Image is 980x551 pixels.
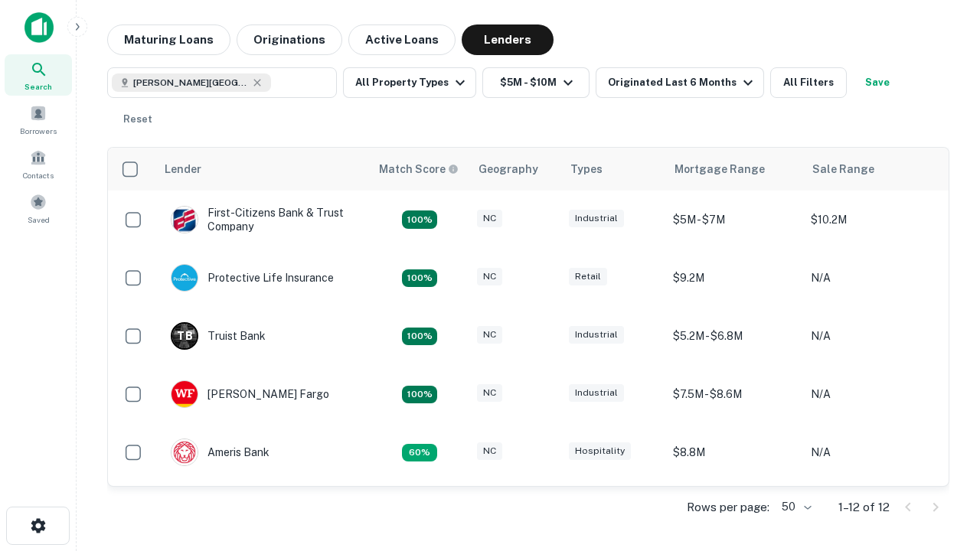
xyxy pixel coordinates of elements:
[402,444,437,462] div: Matching Properties: 1, hasApolloMatch: undefined
[596,67,764,98] button: Originated Last 6 Months
[561,148,665,191] th: Types
[853,67,902,98] button: Save your search to get updates of matches that match your search criteria.
[665,365,803,423] td: $7.5M - $8.6M
[155,148,370,191] th: Lender
[113,104,162,135] button: Reset
[803,365,941,423] td: N/A
[5,54,72,96] a: Search
[5,143,72,184] a: Contacts
[569,268,607,285] div: Retail
[477,384,502,402] div: NC
[402,269,437,288] div: Matching Properties: 2, hasApolloMatch: undefined
[665,191,803,249] td: $5M - $7M
[171,439,269,466] div: Ameris Bank
[28,214,50,226] span: Saved
[370,148,469,191] th: Capitalize uses an advanced AI algorithm to match your search with the best lender. The match sco...
[5,187,72,229] a: Saved
[348,24,456,55] button: Active Loans
[803,148,941,191] th: Sale Range
[171,322,266,350] div: Truist Bank
[402,386,437,404] div: Matching Properties: 2, hasApolloMatch: undefined
[24,80,52,93] span: Search
[171,207,198,233] img: picture
[569,442,631,460] div: Hospitality
[24,12,54,43] img: capitalize-icon.png
[687,498,769,517] p: Rows per page:
[402,328,437,346] div: Matching Properties: 3, hasApolloMatch: undefined
[171,380,329,408] div: [PERSON_NAME] Fargo
[107,24,230,55] button: Maturing Loans
[903,380,980,453] iframe: Chat Widget
[171,381,198,407] img: picture
[171,206,354,233] div: First-citizens Bank & Trust Company
[838,498,890,517] p: 1–12 of 12
[608,73,757,92] div: Originated Last 6 Months
[462,24,554,55] button: Lenders
[570,160,603,178] div: Types
[803,307,941,365] td: N/A
[237,24,342,55] button: Originations
[469,148,561,191] th: Geography
[23,169,54,181] span: Contacts
[665,423,803,481] td: $8.8M
[569,210,624,227] div: Industrial
[675,160,765,178] div: Mortgage Range
[812,160,874,178] div: Sale Range
[171,265,198,291] img: picture
[177,328,192,344] p: T B
[171,439,198,465] img: picture
[665,249,803,307] td: $9.2M
[776,496,814,518] div: 50
[479,160,538,178] div: Geography
[20,125,57,137] span: Borrowers
[665,307,803,365] td: $5.2M - $6.8M
[133,76,248,90] span: [PERSON_NAME][GEOGRAPHIC_DATA], [GEOGRAPHIC_DATA]
[569,326,624,344] div: Industrial
[5,99,72,140] a: Borrowers
[379,161,456,178] h6: Match Score
[165,160,201,178] div: Lender
[665,481,803,540] td: $9.2M
[477,268,502,285] div: NC
[770,67,847,98] button: All Filters
[171,264,334,292] div: Protective Life Insurance
[477,326,502,344] div: NC
[569,384,624,402] div: Industrial
[803,191,941,249] td: $10.2M
[482,67,590,98] button: $5M - $10M
[343,67,476,98] button: All Property Types
[803,423,941,481] td: N/A
[402,210,437,229] div: Matching Properties: 2, hasApolloMatch: undefined
[477,442,502,460] div: NC
[803,249,941,307] td: N/A
[803,481,941,540] td: N/A
[477,210,502,227] div: NC
[665,148,803,191] th: Mortgage Range
[379,161,459,178] div: Capitalize uses an advanced AI algorithm to match your search with the best lender. The match sco...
